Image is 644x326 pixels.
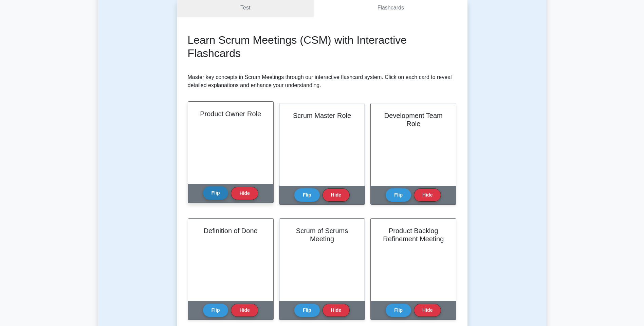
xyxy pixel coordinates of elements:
h2: Development Team Role [379,111,448,128]
button: Hide [323,188,350,202]
h2: Product Backlog Refinement Meeting [379,227,448,243]
button: Flip [203,304,228,317]
button: Flip [294,304,320,317]
button: Flip [294,188,320,202]
button: Flip [386,188,411,202]
button: Hide [414,304,441,317]
button: Flip [386,304,411,317]
p: Master key concepts in Scrum Meetings through our interactive flashcard system. Click on each car... [188,73,457,89]
button: Hide [323,304,350,317]
h2: Definition of Done [196,227,265,235]
button: Flip [203,186,228,200]
h2: Product Owner Role [196,110,265,118]
h2: Scrum Master Role [288,111,356,120]
h2: Scrum of Scrums Meeting [288,227,356,243]
button: Hide [231,304,258,317]
button: Hide [231,187,258,200]
h2: Learn Scrum Meetings (CSM) with Interactive Flashcards [188,34,457,60]
button: Hide [414,188,441,202]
